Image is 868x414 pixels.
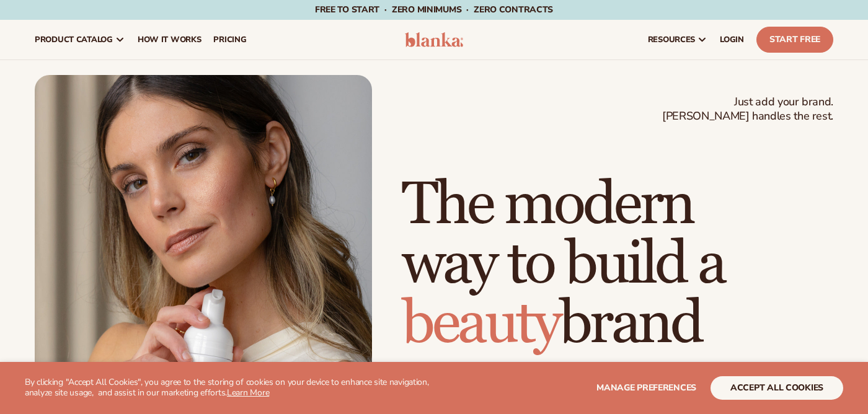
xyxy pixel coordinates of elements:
span: Manage preferences [596,382,696,394]
span: Free to start · ZERO minimums · ZERO contracts [315,4,553,15]
a: Start Free [756,27,833,53]
img: logo [405,32,463,47]
span: Just add your brand. [PERSON_NAME] handles the rest. [662,95,833,124]
a: How It Works [131,20,208,59]
a: resources [642,20,714,59]
a: Learn More [227,387,269,399]
a: LOGIN [714,20,750,59]
span: How It Works [138,35,201,45]
span: resources [648,35,695,45]
a: pricing [207,20,252,59]
span: pricing [213,35,246,45]
span: beauty [402,288,559,360]
button: accept all cookies [711,376,843,400]
button: Manage preferences [596,376,696,400]
span: LOGIN [720,35,744,45]
a: product catalog [29,20,131,59]
p: By clicking "Accept All Cookies", you agree to the storing of cookies on your device to enhance s... [25,377,443,399]
span: product catalog [35,35,113,45]
h1: The modern way to build a brand [402,175,833,354]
